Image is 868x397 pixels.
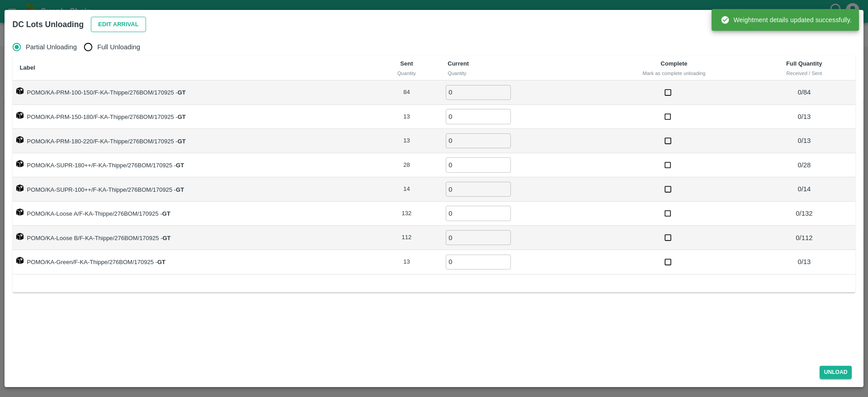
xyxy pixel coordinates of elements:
td: POMO/KA-PRM-100-150/F-KA-Thippe/276BOM/170925 - [13,80,373,105]
img: box [16,257,24,264]
input: 0 [446,133,511,148]
img: box [16,112,24,119]
td: 14 [373,177,441,202]
b: Current [448,60,469,67]
span: Partial Unloading [26,42,77,52]
span: Full Unloading [97,42,140,52]
p: 0 / 13 [756,136,852,146]
img: box [16,160,24,167]
input: 0 [446,85,511,100]
p: 0 / 13 [756,112,852,122]
p: 0 / 14 [756,184,852,194]
strong: GT [162,235,170,241]
input: 0 [446,206,511,221]
p: 0 / 84 [756,87,852,97]
td: POMO/KA-SUPR-180++/F-KA-Thippe/276BOM/170925 - [13,153,373,178]
td: 13 [373,105,441,129]
td: 84 [373,80,441,105]
td: POMO/KA-PRM-180-220/F-KA-Thippe/276BOM/170925 - [13,129,373,153]
p: 0 / 13 [756,257,852,267]
input: 0 [446,230,511,245]
input: 0 [446,255,511,269]
b: Sent [400,60,413,67]
div: Mark as complete unloading [603,69,746,77]
td: POMO/KA-Green/F-KA-Thippe/276BOM/170925 - [13,250,373,274]
div: Weightment details updated successfully. [721,12,852,28]
strong: GT [178,113,186,120]
button: Edit Arrival [91,17,146,33]
div: Quantity [448,69,588,77]
img: box [16,208,24,216]
strong: GT [176,162,184,169]
img: box [16,233,24,240]
img: box [16,184,24,192]
td: 13 [373,129,441,153]
b: Full Quantity [786,60,822,67]
p: 0 / 28 [756,160,852,170]
strong: GT [157,259,165,265]
p: 0 / 132 [756,208,852,218]
b: Label [20,64,35,71]
strong: GT [176,186,184,193]
b: Complete [660,60,687,67]
b: DC Lots Unloading [13,20,84,29]
td: 13 [373,250,441,274]
div: Received / Sent [760,69,848,77]
button: Unload [820,366,852,379]
img: box [16,87,24,95]
strong: GT [178,89,186,96]
div: Quantity [380,69,434,77]
td: POMO/KA-Loose B/F-KA-Thippe/276BOM/170925 - [13,226,373,250]
strong: GT [178,138,186,145]
strong: GT [162,210,170,217]
p: 0 / 112 [756,233,852,243]
input: 0 [446,109,511,124]
td: POMO/KA-PRM-150-180/F-KA-Thippe/276BOM/170925 - [13,105,373,129]
td: POMO/KA-SUPR-100++/F-KA-Thippe/276BOM/170925 - [13,177,373,202]
td: 132 [373,202,441,226]
img: box [16,136,24,143]
td: 28 [373,153,441,178]
td: POMO/KA-Loose A/F-KA-Thippe/276BOM/170925 - [13,202,373,226]
input: 0 [446,182,511,197]
td: 112 [373,226,441,250]
input: 0 [446,157,511,172]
